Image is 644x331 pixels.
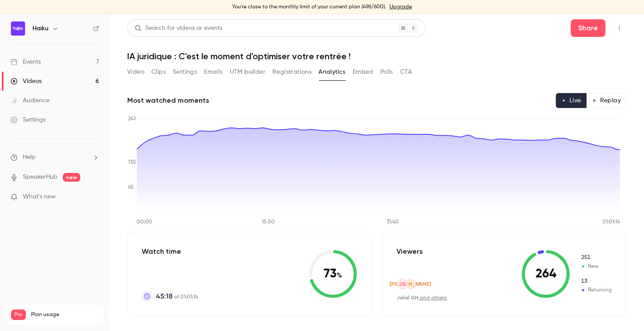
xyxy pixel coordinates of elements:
button: Share [571,19,605,37]
button: Polls [380,65,393,79]
button: Video [127,65,144,79]
tspan: 31:40 [386,219,399,225]
button: UTM builder [230,65,265,79]
button: Registrations [272,65,311,79]
span: Plan usage [31,311,99,318]
span: New [580,254,612,262]
button: Embed [353,65,373,79]
li: help-dropdown-opener [11,153,99,162]
span: Returning [580,277,612,285]
button: Live [556,93,587,108]
button: Top Bar Actions [612,21,626,35]
tspan: 241 [128,116,136,122]
div: Settings [11,115,46,124]
tspan: 65 [128,185,134,190]
iframe: Noticeable Trigger [89,193,99,201]
button: Emails [204,65,222,79]
span: Jalal GH [397,295,419,301]
img: chg-avocat.com [413,279,422,288]
a: and others [420,295,447,301]
button: CTA [400,65,412,79]
div: Events [11,58,41,66]
div: Videos [11,77,42,86]
span: Returning [580,286,612,294]
span: 45:18 [156,291,172,302]
a: Upgrade [390,4,412,11]
span: new [63,173,80,182]
tspan: 130 [128,160,136,165]
p: Watch time [142,246,198,257]
h6: Haiku [32,24,48,33]
div: Audience [11,96,50,105]
div: , [397,294,447,302]
tspan: 00:00 [137,219,152,225]
p: Viewers [397,246,423,257]
button: Replay [587,93,626,108]
p: of 01:01:14 [156,291,198,302]
span: What's new [23,192,56,201]
tspan: 15:50 [262,219,275,225]
button: Clips [151,65,166,79]
button: Settings [173,65,197,79]
h1: IA juridique : C'est le moment d'optimiser votre rentrée ! [127,51,626,61]
h2: Most watched moments [127,95,209,106]
button: Analytics [318,65,346,79]
span: [PERSON_NAME] [390,280,431,288]
img: Haiku [11,22,25,36]
span: Help [23,153,36,162]
div: Search for videos or events [135,24,222,33]
span: Pro [11,309,26,320]
tspan: 01:01:14 [602,219,620,225]
a: SpeakerHub [23,173,57,182]
span: JG [399,280,406,288]
span: New [580,263,612,270]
